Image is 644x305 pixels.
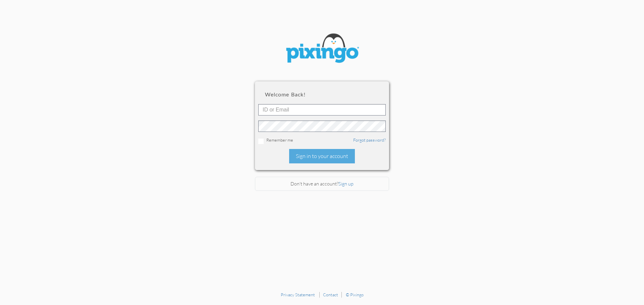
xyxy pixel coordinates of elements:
h2: Welcome back! [265,91,379,97]
div: Don't have an account? [255,177,389,191]
div: Remember me [258,137,386,144]
input: ID or Email [258,104,386,116]
a: Privacy Statement [281,292,315,297]
a: Forgot password? [353,137,386,143]
a: © Pixingo [346,292,364,297]
div: Sign in to your account [289,149,355,163]
a: Sign up [338,181,354,186]
a: Contact [323,292,338,297]
img: pixingo logo [282,30,362,68]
